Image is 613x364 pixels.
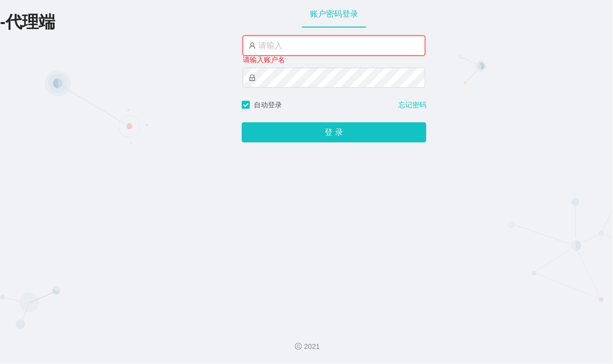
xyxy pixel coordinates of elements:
[243,55,425,66] div: 请输入账户名
[398,100,426,110] a: 忘记密码
[249,74,256,81] i: 图标: lock
[249,42,256,49] i: 图标: user
[8,341,605,352] div: 2021
[243,36,425,56] input: 请输入
[295,343,302,350] i: 图标: copyright
[250,101,286,109] span: 自动登录
[242,122,426,142] button: 登 录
